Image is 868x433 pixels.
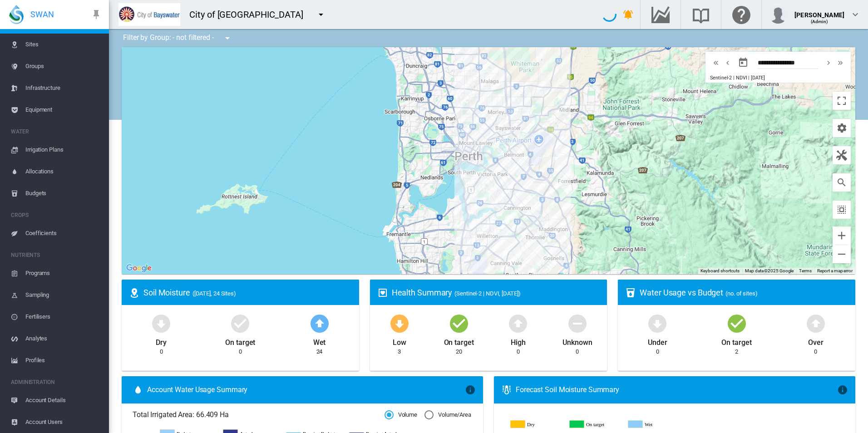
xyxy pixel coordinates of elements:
[817,268,853,273] a: Report a map error
[222,33,233,44] md-icon: icon-menu-down
[11,375,102,389] span: ADMINISTRATION
[711,57,721,68] md-icon: icon-chevron-double-left
[150,312,172,334] md-icon: icon-arrow-down-bold-circle
[710,75,747,81] span: Sentinel-2 | NDVI
[710,57,722,68] button: icon-chevron-double-left
[465,384,476,395] md-icon: icon-information
[30,9,54,20] span: SWAN
[623,9,634,20] md-icon: icon-bell-ring
[377,287,388,298] md-icon: icon-heart-box-outline
[837,384,848,395] md-icon: icon-information
[516,385,837,395] div: Forecast Soil Moisture Summary
[507,312,529,334] md-icon: icon-arrow-up-bold-circle
[501,384,512,395] md-icon: icon-thermometer-lines
[156,334,167,348] div: Dry
[398,348,401,356] div: 3
[576,348,579,356] div: 0
[147,385,465,395] span: Account Water Usage Summary
[836,123,847,133] md-icon: icon-cog
[833,92,851,110] button: Toggle fullscreen view
[9,5,24,24] img: SWAN-Landscape-Logo-Colour-drop.png
[511,420,562,428] g: Dry
[124,262,154,274] a: Open this area in Google Maps (opens a new window)
[628,420,680,428] g: Wet
[833,226,851,245] button: Zoom in
[730,9,752,20] md-icon: Click here for help
[129,287,140,298] md-icon: icon-map-marker-radius
[116,29,239,47] div: Filter by Group: - not filtered -
[309,312,330,334] md-icon: icon-arrow-up-bold-circle
[454,290,520,297] span: (Sentinel-2 | NDVI, [DATE])
[650,9,671,20] md-icon: Go to the Data Hub
[833,245,851,263] button: Zoom out
[808,334,824,348] div: Over
[11,248,102,262] span: NUTRIENTS
[25,411,102,433] span: Account Users
[834,57,846,68] button: icon-chevron-double-right
[723,57,733,68] md-icon: icon-chevron-left
[726,312,748,334] md-icon: icon-checkbox-marked-circle
[811,19,829,24] span: (Admin)
[745,268,794,273] span: Map data ©2025 Google
[25,34,102,55] span: Sites
[656,348,659,356] div: 0
[316,348,323,356] div: 24
[25,182,102,204] span: Budgets
[25,284,102,306] span: Sampling
[823,57,834,68] button: icon-chevron-right
[833,201,851,219] button: icon-select-all
[124,262,154,274] img: Google
[517,348,520,356] div: 0
[118,3,180,26] img: 2Q==
[794,7,844,16] div: [PERSON_NAME]
[567,312,588,334] md-icon: icon-minus-circle
[511,334,526,348] div: High
[133,410,385,420] span: Total Irrigated Area: 66.409 Ha
[312,5,330,24] button: icon-menu-down
[835,57,845,68] md-icon: icon-chevron-double-right
[799,268,812,273] a: Terms
[160,348,163,356] div: 0
[748,75,764,81] span: | [DATE]
[805,312,827,334] md-icon: icon-arrow-up-bold-circle
[143,287,352,298] div: Soil Moisture
[389,312,410,334] md-icon: icon-arrow-down-bold-circle
[619,5,637,24] button: icon-bell-ring
[836,177,847,188] md-icon: icon-magnify
[25,55,102,77] span: Groups
[824,57,833,68] md-icon: icon-chevron-right
[25,306,102,328] span: Fertilisers
[833,119,851,137] button: icon-cog
[218,29,237,47] button: icon-menu-down
[385,411,417,419] md-radio-button: Volume
[646,312,668,334] md-icon: icon-arrow-down-bold-circle
[769,5,787,24] img: profile.jpg
[133,384,143,395] md-icon: icon-water
[448,312,470,334] md-icon: icon-checkbox-marked-circle
[316,9,326,20] md-icon: icon-menu-down
[25,77,102,99] span: Infrastructure
[690,9,712,20] md-icon: Search the knowledge base
[850,9,861,20] md-icon: icon-chevron-down
[192,290,236,297] span: ([DATE], 24 Sites)
[392,287,600,298] div: Health Summary
[424,411,471,419] md-radio-button: Volume/Area
[814,348,817,356] div: 0
[735,348,738,356] div: 2
[734,54,752,72] button: md-calendar
[25,161,102,182] span: Allocations
[229,312,251,334] md-icon: icon-checkbox-marked-circle
[25,139,102,161] span: Irrigation Plans
[25,389,102,411] span: Account Details
[625,287,636,298] md-icon: icon-cup-water
[836,204,847,215] md-icon: icon-select-all
[725,290,758,297] span: (no. of sites)
[648,334,667,348] div: Under
[456,348,462,356] div: 20
[562,334,592,348] div: Unknown
[11,124,102,139] span: WATER
[91,9,102,20] md-icon: icon-pin
[313,334,326,348] div: Wet
[25,328,102,349] span: Analytes
[570,420,621,428] g: On target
